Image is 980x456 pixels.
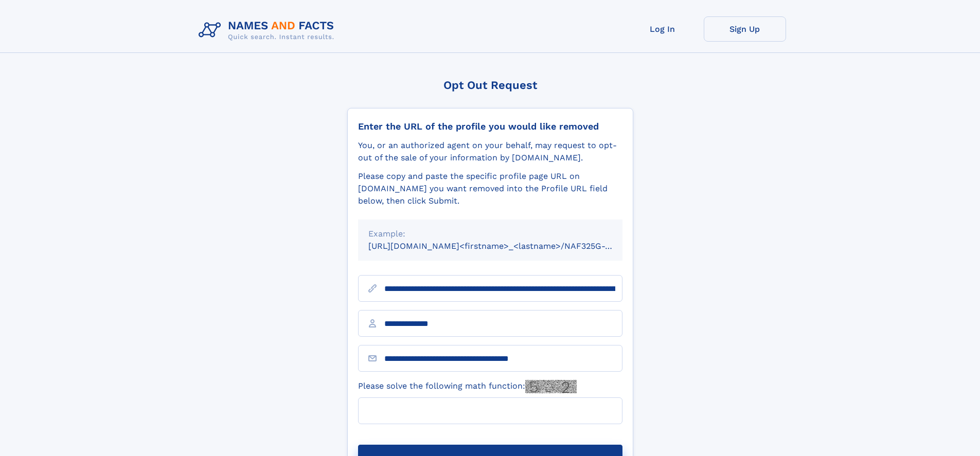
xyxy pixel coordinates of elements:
[358,380,577,393] label: Please solve the following math function:
[704,16,786,42] a: Sign Up
[368,241,642,251] small: [URL][DOMAIN_NAME]<firstname>_<lastname>/NAF325G-xxxxxxxx
[358,121,622,132] div: Enter the URL of the profile you would like removed
[621,16,704,42] a: Log In
[358,170,622,207] div: Please copy and paste the specific profile page URL on [DOMAIN_NAME] you want removed into the Pr...
[358,139,622,164] div: You, or an authorized agent on your behalf, may request to opt-out of the sale of your informatio...
[347,79,633,92] div: Opt Out Request
[194,16,343,44] img: Logo Names and Facts
[368,228,612,240] div: Example:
